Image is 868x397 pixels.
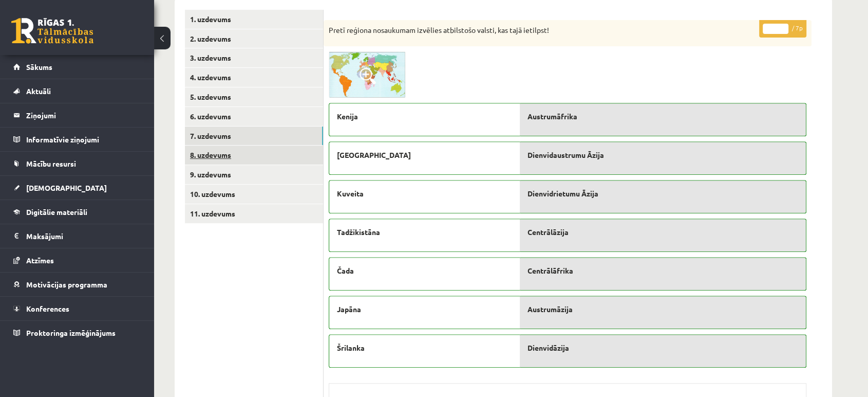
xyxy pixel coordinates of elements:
[13,248,141,272] a: Atzīmes
[527,342,569,353] span: Dienvidāzija
[26,86,51,96] span: Aktuāli
[13,103,141,127] a: Ziņojumi
[185,29,323,48] a: 2. uzdevums
[26,256,54,265] span: Atzīmes
[337,111,358,122] span: Kenija
[11,18,93,44] a: Rīgas 1. Tālmācības vidusskola
[337,342,365,353] span: Šrilanka
[13,176,141,200] a: [DEMOGRAPHIC_DATA]
[13,200,141,224] a: Digitālie materiāli
[185,68,323,87] a: 4. uzdevums
[26,224,141,248] legend: Maksājumi
[26,183,107,192] span: [DEMOGRAPHIC_DATA]
[185,204,323,223] a: 11. uzdevums
[26,304,69,313] span: Konferences
[26,62,52,71] span: Sākums
[185,127,323,146] a: 7. uzdevums
[26,128,141,151] legend: Informatīvie ziņojumi
[26,103,141,127] legend: Ziņojumi
[26,159,76,168] span: Mācību resursi
[13,297,141,320] a: Konferences
[527,188,598,199] span: Dienvidrietumu Āzija
[26,207,87,216] span: Digitālie materiāli
[337,150,411,160] span: [GEOGRAPHIC_DATA]
[13,224,141,248] a: Maksājumi
[185,10,323,29] a: 1. uzdevums
[527,265,573,276] span: Centrālāfrika
[527,150,604,160] span: Dienvidaustrumu Āzija
[185,87,323,106] a: 5. uzdevums
[13,128,141,151] a: Informatīvie ziņojumi
[527,304,573,315] span: Austrumāzija
[337,188,364,199] span: Kuveita
[337,304,361,315] span: Japāna
[13,55,141,79] a: Sākums
[185,107,323,126] a: 6. uzdevums
[185,165,323,184] a: 9. uzdevums
[13,273,141,296] a: Motivācijas programma
[337,227,380,238] span: Tadžikistāna
[185,185,323,204] a: 10. uzdevums
[13,321,141,345] a: Proktoringa izmēģinājums
[527,111,577,122] span: Austrumāfrika
[26,328,116,337] span: Proktoringa izmēģinājums
[759,20,806,38] p: / 7p
[185,146,323,165] a: 8. uzdevums
[13,79,141,103] a: Aktuāli
[185,48,323,67] a: 3. uzdevums
[13,152,141,175] a: Mācību resursi
[26,280,107,289] span: Motivācijas programma
[527,227,569,238] span: Centrālāzija
[329,25,755,35] p: Pretī reģiona nosaukumam izvēlies atbilstošo valsti, kas tajā ietilpst!
[337,265,354,276] span: Čada
[329,51,406,98] img: 55858.png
